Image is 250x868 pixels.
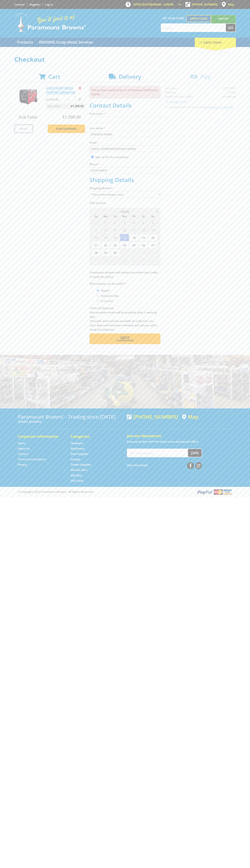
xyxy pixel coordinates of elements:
span: $1,399.00 [71,103,84,109]
label: Who will pick up the order? [90,281,160,286]
a: 6.0KW SILENT SERIES INVERTER GENERATOR [46,86,75,94]
label: First name [90,111,160,116]
h5: Corporate Information [18,434,63,439]
a: Go to the Terms and Conditions page [18,457,46,461]
span: 8 [101,226,110,234]
span: 1 [120,249,129,256]
span: 9 [129,256,138,264]
span: 20 [148,234,157,241]
h3: Paramount Browns' - Trading since [DATE] [18,414,123,420]
span: Confirm order [97,340,153,342]
a: Go to the Skip Bins page [71,473,82,477]
a: Go to the BROWNS Scrap Metal Services page [36,38,96,47]
input: Please enter your first name. [90,117,160,123]
span: 8:00am - 5:00pm [151,3,174,6]
span: OPEN [DATE] [133,3,174,6]
a: Go to the Steel Supplies page [71,452,88,456]
span: 5 [139,219,148,226]
span: 11 [148,256,157,264]
span: 1 [101,219,110,226]
input: Please select who will pick up the order. [97,289,99,292]
a: Keep Shopping [48,124,85,133]
span: 29 [101,249,110,256]
span: 31 [91,219,101,226]
input: Search [161,24,226,32]
p: Keep up to date with the latest news and special offers. [127,439,232,444]
p: [STREET_ADDRESS] [18,420,123,424]
span: 3 [139,249,148,256]
span: 9 [110,226,120,234]
span: 30 [110,249,120,256]
select: Please select a shipping method. [90,191,160,198]
span: 2 [129,249,138,256]
a: Log in [45,3,53,6]
a: Go to the Home page [18,441,26,445]
span: 2 [110,219,120,226]
span: Set your store [161,15,186,21]
span: 26 [139,241,148,249]
input: Please select who will pick up the order. [97,295,99,297]
a: Go to the Gift Cards page [71,479,83,483]
a: Go to the Timber Supplies page [71,463,91,467]
a: Remove from cart [79,86,81,90]
span: 8 [120,256,129,264]
span: Tu [110,214,120,219]
h5: Join our Newsletter [127,433,232,438]
a: View a map of Gepps Cross location [182,414,199,420]
span: 7 [110,256,120,264]
span: 15 [101,234,110,241]
span: 19 [139,234,148,241]
span: 25 [129,241,138,249]
a: Go to the About Us page [18,447,30,450]
label: Phone [90,162,160,166]
h1: Checkout [14,56,236,63]
span: Su [91,214,101,219]
img: 6.0KW SILENT SERIES INVERTER GENERATOR [18,86,39,107]
span: 23 [110,241,120,249]
button: Go [226,24,236,32]
span: Next [120,335,129,340]
span: 12 [139,226,148,234]
em: Photo ID Required. Non-preorder items will be available after 5 working days Pre-order items will... [90,306,157,331]
div: ® Copyright 2025 Paramount Browns'. All Rights Reserved. [14,489,236,495]
div: [PHONE_NUMBER] [127,414,178,420]
span: 17 [120,234,129,241]
span: 28 [91,249,101,256]
span: 6 [101,256,110,264]
span: $1,399.00 [62,114,81,120]
label: Someone Else [100,293,120,299]
span: 14 [91,234,101,241]
span: Th [129,214,138,219]
a: Go to the Hardware page [71,441,83,445]
p: Pickup Date needs to be on or between [DATE] and [DATE] [90,86,160,98]
h2: Shipping Details [90,176,160,183]
a: Go to the registration page [30,3,40,6]
span: 4 [129,219,138,226]
label: Shipping Method [90,186,160,190]
span: Sa [148,214,157,219]
span: 6 [148,219,157,226]
button: Join [188,449,202,457]
span: Sub Total [19,114,37,120]
h2: Contact Details [90,102,160,109]
div: Cart [195,38,236,47]
label: Email [90,140,160,145]
span: (1 item) [210,40,221,44]
span: Cart [48,73,60,80]
span: 10 [120,226,129,234]
input: Please enter your email address. [90,146,160,152]
a: Print [14,124,33,133]
span: 3 [120,219,129,226]
input: Your email address [127,449,188,457]
span: 4 [148,249,157,256]
span: 24 [120,241,129,249]
a: Mount [PERSON_NAME] [211,15,236,29]
label: Sign up for the newsletter [95,155,129,159]
label: A Courier [100,298,114,304]
span: 16 [110,234,120,241]
input: Please enter your telephone number. [90,167,160,174]
a: Go to the Privacy page [18,463,27,467]
a: Go to the Storage page [71,457,80,461]
span: 27 [148,241,157,249]
span: 10 [139,256,148,264]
